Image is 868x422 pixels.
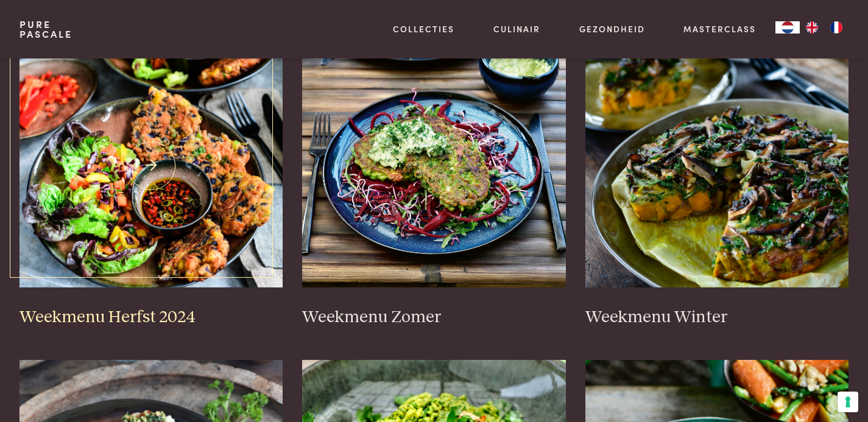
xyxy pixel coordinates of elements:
[302,44,566,287] img: Weekmenu Zomer
[775,21,849,33] aside: Language selected: Nederlands
[800,21,824,33] a: EN
[393,23,454,35] a: Collecties
[585,44,849,328] a: Weekmenu Winter Weekmenu Winter
[775,21,800,33] a: NL
[585,44,849,287] img: Weekmenu Winter
[19,307,283,328] h3: Weekmenu Herfst 2024
[302,307,566,328] h3: Weekmenu Zomer
[302,44,566,328] a: Weekmenu Zomer Weekmenu Zomer
[800,21,849,33] ul: Language list
[838,392,858,412] button: Uw voorkeuren voor toestemming voor trackingtechnologieën
[585,307,849,328] h3: Weekmenu Winter
[775,21,800,33] div: Language
[579,23,645,35] a: Gezondheid
[683,23,756,35] a: Masterclass
[19,44,283,287] img: Weekmenu Herfst 2024
[19,44,283,328] a: Weekmenu Herfst 2024 Weekmenu Herfst 2024
[824,21,849,33] a: FR
[493,23,540,35] a: Culinair
[19,19,72,39] a: PurePascale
